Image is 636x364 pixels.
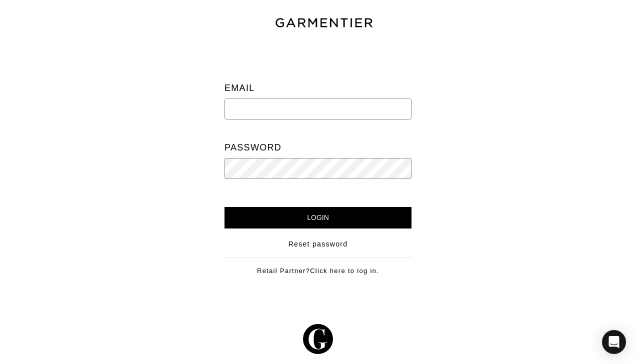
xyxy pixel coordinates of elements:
img: g-602364139e5867ba59c769ce4266a9601a3871a1516a6a4c3533f4bc45e69684.svg [303,324,333,354]
label: Email [224,78,255,98]
div: Open Intercom Messenger [602,330,626,354]
input: Login [224,207,411,228]
img: garmentier-text-8466448e28d500cc52b900a8b1ac6a0b4c9bd52e9933ba870cc531a186b44329.png [274,16,374,29]
a: Click here to log in. [310,267,379,274]
a: Reset password [288,239,348,249]
div: Retail Partner? [224,257,411,276]
label: Password [224,137,281,158]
